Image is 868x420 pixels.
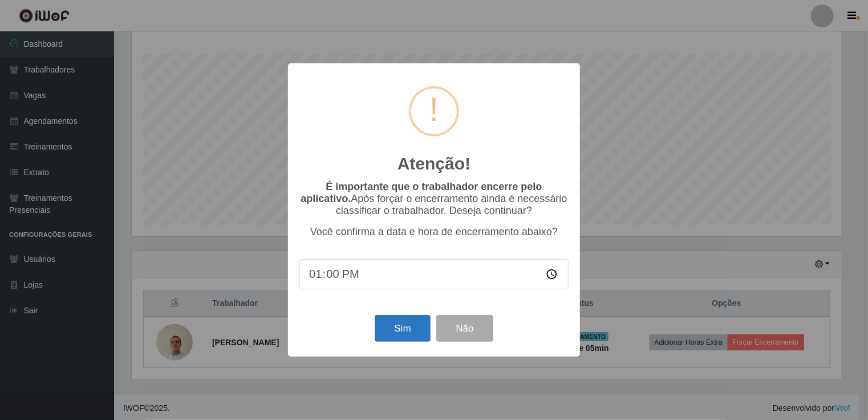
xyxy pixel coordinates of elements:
[301,181,542,204] b: É importante que o trabalhador encerre pelo aplicativo.
[398,154,470,174] h2: Atenção!
[436,315,493,342] button: Não
[299,181,569,217] p: Após forçar o encerramento ainda é necessário classificar o trabalhador. Deseja continuar?
[375,315,430,342] button: Sim
[299,226,569,238] p: Você confirma a data e hora de encerramento abaixo?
